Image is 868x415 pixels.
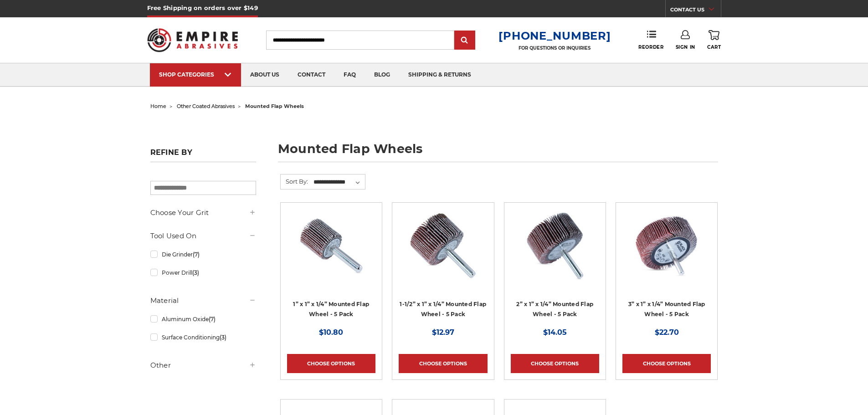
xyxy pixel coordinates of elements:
[281,174,308,188] label: Sort By:
[150,360,256,371] h5: Other
[406,209,479,282] img: 1-1/2” x 1” x 1/4” Mounted Flap Wheel - 5 Pack
[519,209,591,282] img: 2” x 1” x 1/4” Mounted Flap Wheel - 5 Pack
[220,334,226,341] span: (3)
[287,354,375,373] a: Choose Options
[432,328,454,337] span: $12.97
[622,354,711,373] a: Choose Options
[638,30,663,50] a: Reorder
[399,209,487,297] a: 1-1/2” x 1” x 1/4” Mounted Flap Wheel - 5 Pack
[365,63,399,87] a: blog
[287,209,375,297] a: 1” x 1” x 1/4” Mounted Flap Wheel - 5 Pack
[241,63,288,87] a: about us
[638,44,663,50] span: Reorder
[516,301,593,318] a: 2” x 1” x 1/4” Mounted Flap Wheel - 5 Pack
[150,103,166,109] a: home
[319,328,343,337] span: $10.80
[655,328,679,337] span: $22.70
[295,209,368,282] img: 1” x 1” x 1/4” Mounted Flap Wheel - 5 Pack
[400,301,486,318] a: 1-1/2” x 1” x 1/4” Mounted Flap Wheel - 5 Pack
[312,175,365,189] select: Sort By:
[147,22,238,58] img: Empire Abrasives
[511,354,599,373] a: Choose Options
[622,209,711,297] a: Mounted flap wheel with 1/4" Shank
[670,5,721,17] a: CONTACT US
[399,354,487,373] a: Choose Options
[498,45,611,51] p: FOR QUESTIONS OR INQUIRIES
[150,311,256,327] a: Aluminum Oxide
[543,328,567,337] span: $14.05
[150,148,256,162] h5: Refine by
[177,103,235,109] a: other coated abrasives
[630,209,703,282] img: Mounted flap wheel with 1/4" Shank
[628,301,705,318] a: 3” x 1” x 1/4” Mounted Flap Wheel - 5 Pack
[150,231,256,241] h5: Tool Used On
[676,44,695,50] span: Sign In
[150,265,256,281] a: Power Drill
[193,251,200,258] span: (7)
[150,207,256,218] h5: Choose Your Grit
[399,63,480,87] a: shipping & returns
[278,143,718,162] h1: mounted flap wheels
[707,30,721,50] a: Cart
[209,316,216,323] span: (7)
[456,31,474,50] input: Submit
[159,71,232,78] div: SHOP CATEGORIES
[150,329,256,345] a: Surface Conditioning
[511,209,599,297] a: 2” x 1” x 1/4” Mounted Flap Wheel - 5 Pack
[192,269,199,276] span: (3)
[498,29,611,42] a: [PHONE_NUMBER]
[707,44,721,50] span: Cart
[245,103,304,109] span: mounted flap wheels
[293,301,369,318] a: 1” x 1” x 1/4” Mounted Flap Wheel - 5 Pack
[334,63,365,87] a: faq
[288,63,334,87] a: contact
[150,246,256,262] a: Die Grinder
[150,295,256,306] h5: Material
